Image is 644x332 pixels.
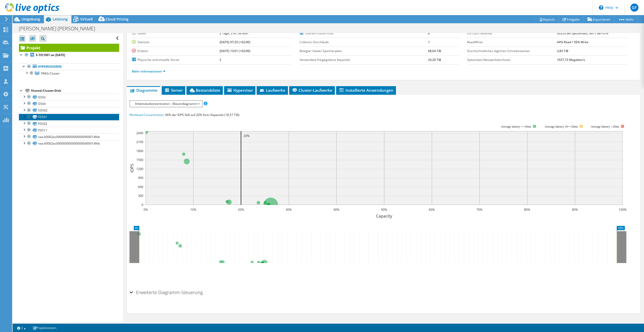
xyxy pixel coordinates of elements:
span: Server [164,88,183,93]
a: FDS01 [19,114,119,120]
span: Workload Concentration: [129,113,164,117]
text: Average latency >20ms [591,125,619,128]
b: 3,83 TiB [557,49,568,53]
label: Endzeit [132,49,220,54]
b: 8 [428,31,430,35]
label: IOPS pro Sekunde [467,31,557,36]
text: 20% [244,134,250,138]
a: FDS02 [19,120,119,127]
text: 30% [286,207,292,212]
text: 0 [142,203,143,207]
span: Hypervisor [227,88,253,93]
text: 300 [138,194,143,198]
text: 20% [238,207,244,212]
text: 600 [138,185,143,189]
text: 1800 [136,149,143,153]
span: Leistung [53,17,68,21]
text: 10% [190,207,196,212]
b: 1037,73 Megabits/s [557,58,585,62]
h2: Erweiterte Diagramm-Steuerung [129,287,203,297]
label: Verwendete freigegebene Kapazität [300,57,428,62]
h1: [PERSON_NAME] [PERSON_NAME] [16,26,103,31]
text: 1500 [136,158,143,162]
span: Virtuell [80,17,93,21]
a: Reports [535,15,559,23]
a: naa.60002ac000000000000000090001d9dc [19,133,119,140]
text: 1200 [136,167,143,171]
b: 24,20 TiB [428,58,441,62]
a: Freigabe [559,15,584,23]
b: 2 [220,58,221,62]
a: Projekt [19,44,119,52]
span: 96% der IOPS fällt auf 20% Ihrer Kapazität (18,57 TiB) [165,113,239,117]
tspan: Average latency 10<=20ms [545,125,578,128]
a: FRAG-Cluster [19,70,119,77]
tspan: Average latency <=10ms [501,125,531,128]
span: GF [630,4,638,12]
b: 44% Read / 56% Write [557,40,588,44]
a: Mehr [614,15,638,23]
text: 2400 [136,131,143,135]
text: 50% [381,207,387,212]
text: 100% [619,207,626,212]
label: Belegter lokaler Speicherplatz [300,49,428,54]
span: Laufwerke [259,88,285,93]
text: Capacity [376,213,392,219]
label: Shared-Cluster-Disk [300,31,428,36]
a: DS02 [19,94,119,100]
b: 30253 bei Spitzenlast, 4671 bei 95% [557,31,608,35]
text: 80% [524,207,530,212]
a: Exportieren [583,15,614,23]
a: FDS11 [19,127,119,133]
label: Physische und virtuelle Server [132,57,220,62]
label: Dauer [132,31,220,36]
svg: \n [599,5,603,10]
a: naa.60002ac0000000000000000d0001d9dc [19,140,119,147]
text: IOPS [129,163,135,172]
label: Collector-Durchläufe [300,40,428,45]
text: 70% [476,207,482,212]
span: Umgebung [21,17,40,21]
span: Cluster-Laufwerke [292,88,332,93]
a: 2 [14,325,29,331]
label: Spitzenlast Netzwerkdurchsatz [467,57,557,62]
span: Arbeitslastkonzentration – Blasendiagramm [132,101,199,107]
a: Mehr Informationen [132,69,166,74]
span: Bestandsliste [189,88,220,93]
b: [DATE] 07:25 (+02:00) [220,40,250,44]
text: 2100 [136,140,143,144]
span: Cloud Pricing [105,17,128,21]
text: 40% [333,207,339,212]
b: S-TECH01 on [DATE] [36,53,65,57]
span: Installierte Anwendungen [339,88,393,93]
b: 1 [428,40,430,44]
text: 900 [138,176,143,180]
text: 0% [143,207,148,212]
span: Diagramme [129,88,157,93]
text: 90% [572,207,578,212]
a: Projektnotizen [29,325,60,331]
a: S-TECH01 on [DATE] [19,52,119,58]
div: Shared-Cluster-Disk [31,88,119,94]
text: 60% [429,207,435,212]
label: Read/Write [467,40,557,45]
label: Startzeit [132,40,220,45]
span: FRAG-Cluster [41,71,60,76]
a: DS04 [19,100,119,107]
label: Durchschnittliches tägliches Schreibvolumen [467,49,557,54]
a: Hypervisoren [19,63,119,70]
b: 2 Tage, 5 hr, 36 Min. [220,31,249,35]
b: [DATE] 13:01 (+02:00) [220,49,250,53]
a: SDS02 [19,107,119,114]
b: 68,64 TiB [428,49,441,53]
